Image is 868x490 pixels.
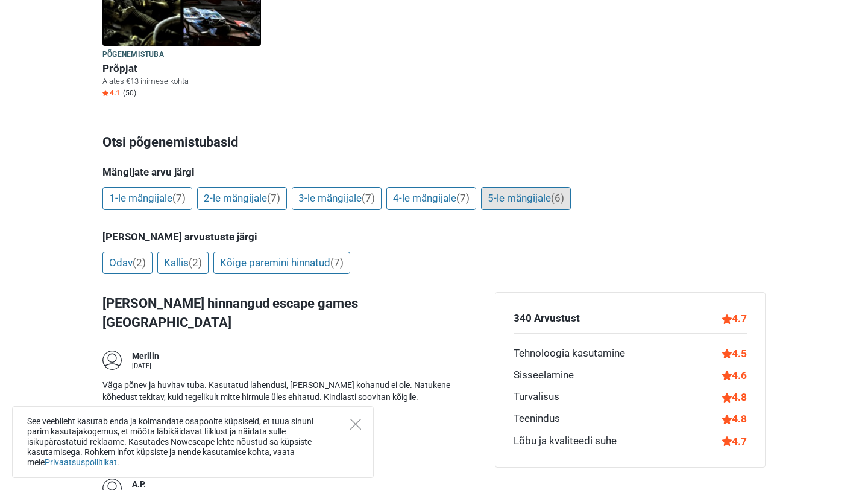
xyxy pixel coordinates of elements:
[102,62,261,75] h6: Prõpjat
[123,88,136,98] span: (50)
[102,252,153,275] a: Odav(2)
[132,363,159,369] div: [DATE]
[514,389,559,405] div: Turvalisus
[189,256,202,269] span: (2)
[722,346,747,361] div: 4.5
[102,90,108,96] img: Star
[722,433,747,449] div: 4.7
[386,187,476,210] a: 4-le mängijale(7)
[456,192,470,204] span: (7)
[350,419,361,430] button: Close
[514,346,625,361] div: Tehnoloogia kasutamine
[362,192,375,204] span: (7)
[133,256,146,269] span: (2)
[102,231,766,243] h5: [PERSON_NAME] arvustuste järgi
[102,76,261,87] p: Alates €13 inimese kohta
[722,389,747,405] div: 4.8
[213,252,350,275] a: Kõige paremini hinnatud(7)
[481,187,571,210] a: 5-le mängijale(6)
[12,406,374,478] div: See veebileht kasutab enda ja kolmandate osapoolte küpsiseid, et tuua sinuni parim kasutajakogemu...
[514,433,617,449] div: Lõbu ja kvaliteedi suhe
[102,187,192,210] a: 1-le mängijale(7)
[197,187,287,210] a: 2-le mängijale(7)
[514,311,580,326] div: 340 Arvustust
[102,292,485,332] h3: [PERSON_NAME] hinnangud escape games [GEOGRAPHIC_DATA]
[157,252,209,275] a: Kallis(2)
[172,192,186,204] span: (7)
[722,411,747,427] div: 4.8
[514,411,560,427] div: Teenindus
[102,133,766,152] h3: Otsi põgenemistubasid
[292,187,382,210] a: 3-le mängijale(7)
[102,48,164,62] span: Põgenemistuba
[330,256,344,269] span: (7)
[722,367,747,383] div: 4.6
[132,351,159,363] div: Merilin
[267,192,280,204] span: (7)
[102,166,766,178] h5: Mängijate arvu järgi
[551,192,564,204] span: (6)
[102,88,120,98] span: 4.1
[102,380,461,403] p: Väga põnev ja huvitav tuba. Kasutatud lahendusi, [PERSON_NAME] kohanud ei ole. Natukene kõhedust ...
[722,311,747,326] div: 4.7
[45,457,117,467] a: Privaatsuspoliitikat
[514,367,574,383] div: Sisseelamine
